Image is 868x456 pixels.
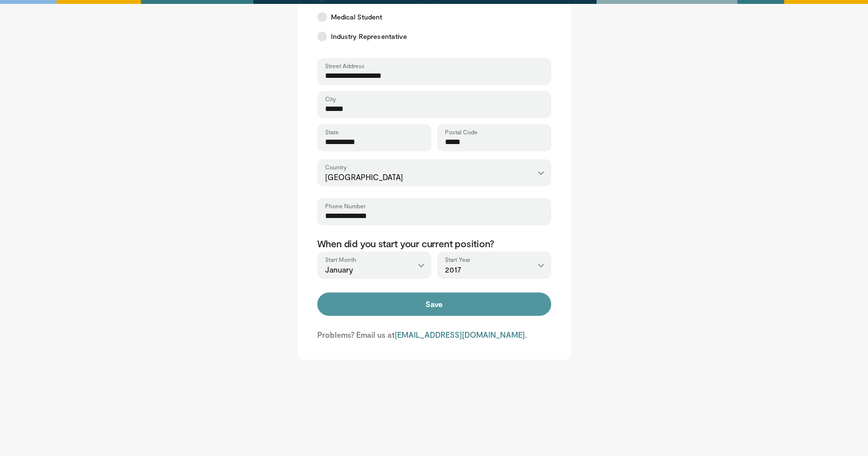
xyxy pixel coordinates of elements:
[325,202,366,210] label: Phone Number
[317,292,551,316] button: Save
[325,128,339,136] label: State
[325,95,336,103] label: City
[317,237,551,250] p: When did you start your current position?
[331,12,383,22] span: Medical Student
[317,329,551,340] p: Problems? Email us at .
[445,128,478,136] label: Postal Code
[331,32,407,41] span: Industry Representative
[325,62,365,70] label: Street Address
[395,330,525,339] a: [EMAIL_ADDRESS][DOMAIN_NAME]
